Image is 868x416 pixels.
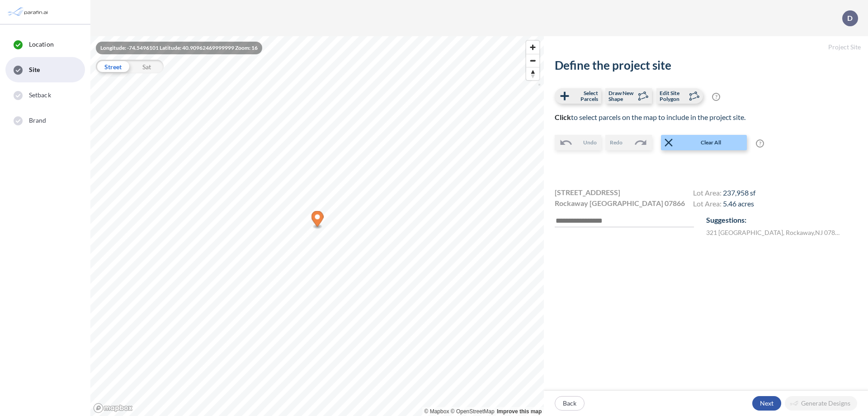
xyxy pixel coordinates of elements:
[7,4,51,20] img: Parafin
[563,399,576,408] p: Back
[29,91,51,100] span: Setback
[693,199,755,210] h4: Lot Area:
[706,228,842,237] label: 321 [GEOGRAPHIC_DATA] , Rockaway , NJ 07866 , US
[93,403,133,413] a: Mapbox homepage
[526,41,539,54] button: Zoom in
[660,90,686,102] span: Edit Site Polygon
[425,408,449,415] a: Mapbox
[756,139,764,148] span: ?
[526,54,539,67] button: Zoom out
[311,211,324,230] div: Map marker
[526,54,539,67] span: Zoom out
[29,116,47,125] span: Brand
[571,90,598,102] span: Select Parcels
[675,139,746,147] span: Clear All
[555,113,571,121] b: Click
[555,396,585,411] button: Back
[96,60,130,73] div: Street
[497,408,542,415] a: Improve this map
[605,135,652,150] button: Redo
[712,93,720,101] span: ?
[526,67,539,80] button: Reset bearing to north
[29,65,40,74] span: Site
[90,36,544,416] canvas: Map
[610,139,623,147] span: Redo
[723,199,754,208] span: 5.46 acres
[693,188,755,199] h4: Lot Area:
[723,188,755,197] span: 237,958 sf
[29,40,54,49] span: Location
[130,60,164,73] div: Sat
[583,139,597,147] span: Undo
[609,90,635,102] span: Draw New Shape
[451,408,495,415] a: OpenStreetMap
[661,135,747,150] button: Clear All
[96,42,262,54] div: Longitude: -74.5496101 Latitude: 40.90962469999999 Zoom: 16
[555,58,857,72] h2: Define the project site
[847,14,853,22] p: D
[544,36,868,58] h5: Project Site
[555,135,601,150] button: Undo
[706,215,857,225] p: Suggestions:
[555,198,685,209] span: Rockaway [GEOGRAPHIC_DATA] 07866
[555,113,745,121] span: to select parcels on the map to include in the project site.
[752,396,781,411] button: Next
[555,187,620,198] span: [STREET_ADDRESS]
